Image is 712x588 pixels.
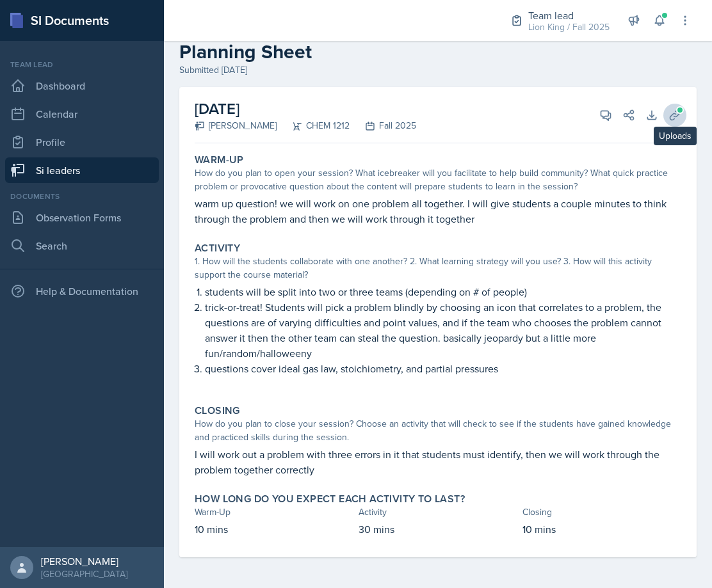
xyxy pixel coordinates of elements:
div: Activity [359,505,517,519]
button: Uploads [663,104,686,127]
label: How long do you expect each activity to last? [195,493,465,505]
div: Lion King / Fall 2025 [528,20,610,34]
p: trick-or-treat! Students will pick a problem blindly by choosing an icon that correlates to a pro... [205,299,681,361]
a: Si leaders [5,157,159,183]
h2: [DATE] [195,97,416,120]
p: warm up question! we will work on one problem all together. I will give students a couple minutes... [195,196,681,226]
p: questions cover ideal gas law, stoichiometry, and partial pressures [205,361,681,376]
div: [PERSON_NAME] [195,119,277,132]
a: Observation Forms [5,205,159,230]
label: Closing [195,404,240,417]
div: Team lead [528,8,610,23]
a: Search [5,233,159,258]
div: Fall 2025 [350,119,416,132]
div: How do you plan to open your session? What icebreaker will you facilitate to help build community... [195,166,681,193]
div: CHEM 1212 [277,119,350,132]
div: 1. How will the students collaborate with one another? 2. What learning strategy will you use? 3.... [195,255,681,282]
label: Warm-Up [195,154,244,166]
div: Submitted [DATE] [179,63,697,77]
div: [PERSON_NAME] [41,555,127,568]
p: students will be split into two or three teams (depending on # of people) [205,284,681,299]
a: Profile [5,129,159,155]
label: Activity [195,242,240,255]
div: Help & Documentation [5,278,159,304]
h2: Planning Sheet [179,40,697,63]
a: Dashboard [5,73,159,99]
div: Closing [522,505,681,519]
p: 10 mins [522,521,681,537]
div: Documents [5,191,159,202]
div: Team lead [5,59,159,70]
div: How do you plan to close your session? Choose an activity that will check to see if the students ... [195,417,681,444]
p: 10 mins [195,521,353,537]
div: Warm-Up [195,505,353,519]
p: 30 mins [359,521,517,537]
p: I will work out a problem with three errors in it that students must identify, then we will work ... [195,447,681,477]
div: [GEOGRAPHIC_DATA] [41,568,127,580]
a: Calendar [5,101,159,127]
